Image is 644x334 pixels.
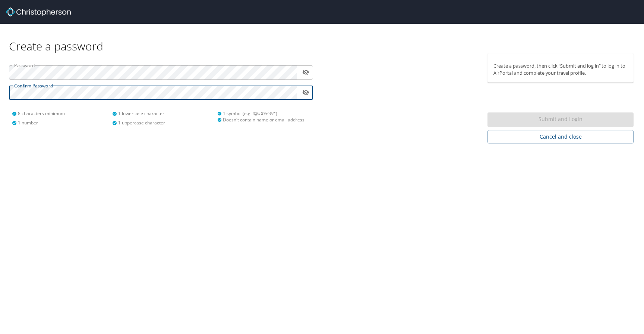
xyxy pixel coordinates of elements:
[12,110,112,117] div: 8 characters minimum
[487,130,634,144] button: Cancel and close
[300,67,312,78] button: toggle password visibility
[9,24,635,53] div: Create a password
[300,87,312,98] button: toggle password visibility
[112,120,212,126] div: 1 uppercase character
[6,7,71,16] img: Christopherson_logo_rev.png
[112,110,212,117] div: 1 lowercase character
[217,110,309,117] div: 1 symbol (e.g. !@#$%^&*)
[493,62,628,77] p: Create a password, then click “Submit and log in” to log in to AirPortal and complete your travel...
[493,132,628,142] span: Cancel and close
[12,120,112,126] div: 1 number
[217,117,309,123] div: Doesn't contain name or email address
